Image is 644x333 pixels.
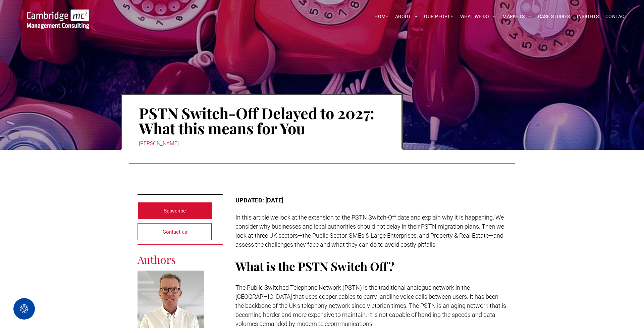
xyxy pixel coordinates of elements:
a: ABOUT [392,11,421,22]
h1: PSTN Switch-Off Delayed to 2027: What this means for You [139,105,385,136]
a: HOME [371,11,392,22]
a: Your Business Transformed | Cambridge Management Consulting [27,10,89,17]
span: Authors [138,252,176,267]
a: Subscribe [138,202,212,220]
span: What is the PSTN Switch Off? [235,258,394,274]
a: Steve Tunnicliffe [138,271,204,328]
a: OUR PEOPLE [421,11,457,22]
span: Subscribe [164,202,186,219]
span: In this article we look at the extension to the PSTN Switch-Off date and explain why it is happen... [235,214,504,248]
a: INSIGHTS [574,11,602,22]
div: [PERSON_NAME] [139,139,385,148]
span: UPDATED: [DATE] [235,197,283,204]
span: The Public Switched Telephone Network (PSTN) is the traditional analogue network in the [GEOGRAPH... [235,284,506,327]
a: MARKETS [499,11,534,22]
a: CASE STUDIES [535,11,574,22]
img: Go to Homepage [27,9,89,29]
span: Contact us [163,224,187,240]
a: Contact us [138,223,212,240]
a: CONTACT [602,11,631,22]
a: WHAT WE DO [457,11,499,22]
